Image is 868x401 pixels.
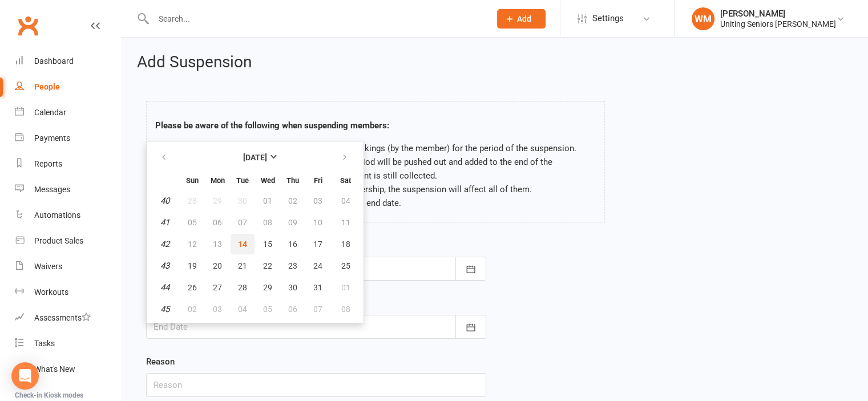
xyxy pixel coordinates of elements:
button: Add [497,9,546,29]
div: Messages [34,185,70,194]
em: 43 [160,261,169,271]
span: 28 [238,283,247,292]
small: Friday [314,176,322,185]
button: 04 [231,299,255,319]
span: 02 [188,305,197,314]
button: 19 [180,256,204,276]
input: Reason [146,373,486,397]
button: 15 [256,234,280,254]
a: People [15,74,120,100]
span: 24 [313,261,322,270]
small: Sunday [186,176,199,185]
span: 31 [313,283,322,292]
button: 28 [231,277,255,298]
span: 27 [213,283,222,292]
button: 08 [331,299,360,319]
a: What's New [15,357,120,382]
span: 03 [213,305,222,314]
span: 15 [263,240,272,249]
button: 20 [205,256,229,276]
span: Settings [592,6,624,31]
small: Tuesday [236,176,249,185]
span: 05 [263,305,272,314]
em: 42 [160,239,169,249]
span: 25 [341,261,350,270]
span: 04 [238,305,247,314]
a: Clubworx [14,11,42,40]
span: 20 [213,261,222,270]
button: 18 [331,234,360,254]
button: 21 [231,256,255,276]
em: 45 [160,304,169,314]
strong: Please be aware of the following when suspending members: [155,120,389,131]
a: Payments [15,125,120,151]
span: 18 [341,240,350,249]
small: Thursday [286,176,299,185]
button: 25 [331,256,360,276]
div: Dashboard [34,56,74,66]
h2: Add Suspension [137,54,852,71]
strong: [DATE] [243,153,267,162]
button: 03 [205,299,229,319]
button: 23 [281,256,305,276]
span: 01 [341,283,350,292]
a: Workouts [15,280,120,305]
div: Automations [34,210,80,220]
div: Tasks [34,339,55,348]
div: People [34,82,60,91]
button: 30 [281,277,305,298]
li: If your member has more than one active membership, the suspension will affect all of them. [178,183,596,196]
span: 16 [288,240,297,249]
li: Adding a suspension will stop payments and bookings (by the member) for the period of the suspens... [178,141,596,155]
em: 40 [160,196,169,206]
span: 21 [238,261,247,270]
span: 07 [313,305,322,314]
span: 17 [313,240,322,249]
div: WM [692,7,714,30]
button: 14 [231,234,255,254]
a: Messages [15,177,120,202]
span: 23 [288,261,297,270]
a: Assessments [15,305,120,331]
button: 27 [205,277,229,298]
div: What's New [34,364,75,374]
button: 05 [256,299,280,319]
a: Waivers [15,254,120,280]
li: Suspension periods are inclusive of the start and end date. [178,196,596,210]
em: 41 [160,217,169,228]
span: Add [517,14,531,23]
a: Tasks [15,331,120,357]
div: Calendar [34,108,66,117]
span: 22 [263,261,272,270]
div: Payments [34,133,70,143]
button: 24 [306,256,330,276]
em: 44 [160,282,169,293]
label: Reason [146,355,175,368]
button: 01 [331,277,360,298]
a: Calendar [15,100,120,125]
span: 26 [188,283,197,292]
a: Dashboard [15,48,120,74]
div: [PERSON_NAME] [720,9,836,19]
span: 19 [188,261,197,270]
button: 06 [281,299,305,319]
small: Saturday [340,176,351,185]
div: Product Sales [34,236,83,245]
div: Reports [34,159,62,168]
a: Product Sales [15,228,120,254]
div: Waivers [34,262,62,271]
div: Assessments [34,313,91,322]
span: 30 [288,283,297,292]
span: 06 [288,305,297,314]
span: 14 [238,240,247,249]
input: Search... [150,11,482,27]
button: 02 [180,299,204,319]
small: Wednesday [261,176,275,185]
button: 16 [281,234,305,254]
div: Workouts [34,287,68,297]
small: Monday [211,176,225,185]
button: 07 [306,299,330,319]
span: 29 [263,283,272,292]
button: 22 [256,256,280,276]
span: 08 [341,305,350,314]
